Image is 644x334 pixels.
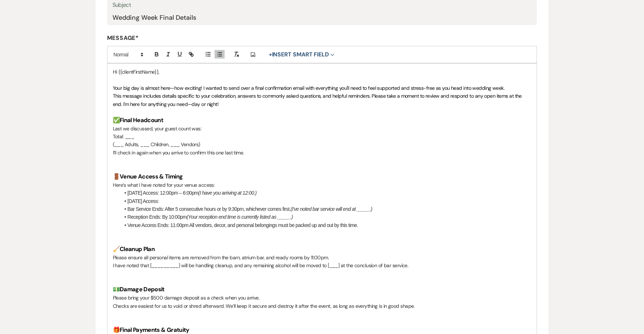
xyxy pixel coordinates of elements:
[120,197,532,205] li: [DATE] Access:
[113,149,532,157] p: I’ll check in again when you arrive to confirm this one last time.
[113,254,532,261] p: Please ensure all personal items are removed from the barn, atrium bar, and ready rooms by 11:00pm.
[113,326,120,334] span: 🎁
[113,133,532,140] p: Total: ___
[113,294,532,302] p: Please bring your $500 damage deposit as a check when you arrive.
[113,245,120,253] span: 🧹
[198,190,257,196] em: (I have you arriving at 12:00.)
[120,189,532,197] li: [DATE] Access: 12:00pm – 6:00pm
[290,206,372,212] em: (I've noted bar service will end at _____.)
[113,286,120,293] span: 💵
[187,214,293,220] em: (Your reception end time is currently listed as _____.)
[113,85,505,91] span: Your big day is almost here—how exciting! I wanted to send over a final confirmation email with e...
[113,116,120,124] span: ✅
[113,125,532,133] p: Last we discussed, your guest count was:
[113,173,120,180] span: 🚪
[120,116,163,124] strong: Final Headcount
[113,181,532,189] p: Here’s what I have noted for your venue access:
[120,286,165,293] strong: Damage Deposit
[120,245,155,253] strong: Cleanup Plan
[113,93,523,107] span: This message includes details specific to your celebration, answers to commonly asked questions, ...
[120,221,532,229] li: Venue Access Ends: 11:00pm All vendors, decor, and personal belongings must be packed up and out ...
[120,205,532,213] li: Bar Service Ends: After 5 consecutive hours or by 9:30pm, whichever comes first.
[266,50,337,59] button: Insert Smart Field
[113,68,532,76] p: Hi {{clientFirstName}},
[120,213,532,221] li: Reception Ends: By 10:00pm
[113,140,532,148] p: (___ Adults, ___ Children, ___ Vendors)
[107,34,537,42] label: Message*
[113,261,532,269] p: I have noted that [_________] will be handling cleanup, and any remaining alcohol will be moved t...
[269,52,272,57] span: +
[120,326,189,334] strong: Final Payments & Gratuity
[120,173,183,180] strong: Venue Access & Timing
[113,302,532,310] p: Checks are easiest for us to void or shred afterward. We’ll keep it secure and destroy it after t...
